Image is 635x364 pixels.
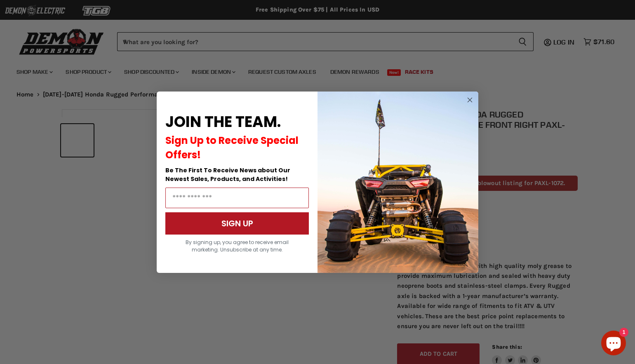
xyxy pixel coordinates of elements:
[165,134,299,162] span: Sign Up to Receive Special Offers!
[165,188,309,208] input: Email Address
[165,166,290,183] span: Be The First To Receive News about Our Newest Sales, Products, and Activities!
[165,111,281,132] span: JOIN THE TEAM.
[317,92,478,273] img: a9095488-b6e7-41ba-879d-588abfab540b.jpeg
[186,239,289,253] span: By signing up, you agree to receive email marketing. Unsubscribe at any time.
[165,212,309,235] button: SIGN UP
[465,95,475,105] button: Close dialog
[599,331,628,357] inbox-online-store-chat: Shopify online store chat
